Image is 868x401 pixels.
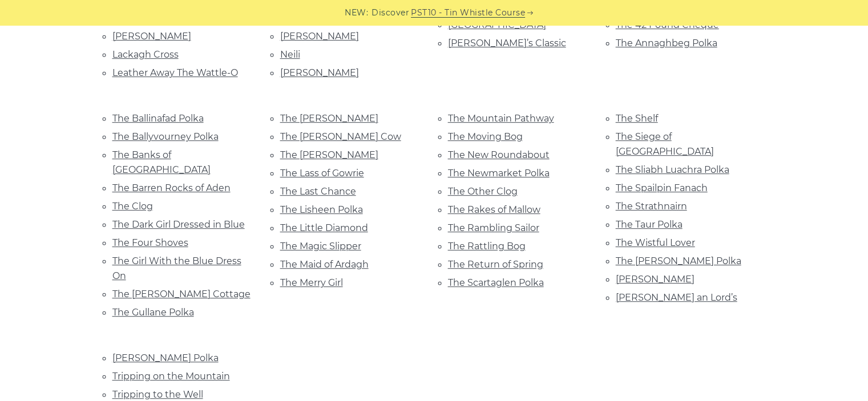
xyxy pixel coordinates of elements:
[112,201,153,212] a: The Clog
[616,292,737,303] a: [PERSON_NAME] an Lord’s
[280,149,378,160] a: The [PERSON_NAME]
[280,113,378,124] a: The [PERSON_NAME]
[112,256,241,281] a: The Girl With the Blue Dress On
[448,241,526,252] a: The Rattling Bog
[280,67,359,78] a: [PERSON_NAME]
[112,219,245,230] a: The Dark Girl Dressed in Blue
[448,204,540,215] a: The Rakes of Mallow
[448,113,554,124] a: The Mountain Pathway
[112,353,219,363] a: [PERSON_NAME] Polka
[616,164,729,175] a: The Sliabh Luachra Polka
[448,168,550,179] a: The Newmarket Polka
[112,113,204,124] a: The Ballinafad Polka
[448,149,550,160] a: The New Roundabout
[280,186,356,197] a: The Last Chance
[372,6,409,19] span: Discover
[280,131,401,142] a: The [PERSON_NAME] Cow
[112,307,194,318] a: The Gullane Polka
[616,183,708,193] a: The Spailpin Fanach
[616,201,687,212] a: The Strathnairn
[112,149,211,175] a: The Banks of [GEOGRAPHIC_DATA]
[112,237,188,248] a: The Four Shoves
[448,277,544,288] a: The Scartaglen Polka
[280,277,343,288] a: The Merry Girl
[448,222,539,233] a: The Rambling Sailor
[616,237,695,248] a: The Wistful Lover
[112,183,231,193] a: The Barren Rocks of Aden
[112,289,251,299] a: The [PERSON_NAME] Cottage
[112,49,179,60] a: Lackagh Cross
[616,219,683,230] a: The Taur Polka
[280,259,369,270] a: The Maid of Ardagh
[280,31,359,42] a: [PERSON_NAME]
[411,6,525,19] a: PST10 - Tin Whistle Course
[280,49,300,60] a: Neili
[112,389,203,400] a: Tripping to the Well
[616,274,695,285] a: [PERSON_NAME]
[616,256,741,266] a: The [PERSON_NAME] Polka
[448,131,523,142] a: The Moving Bog
[616,38,717,48] a: The Annaghbeg Polka
[112,371,230,382] a: Tripping on the Mountain
[448,259,543,270] a: The Return of Spring
[112,131,219,142] a: The Ballyvourney Polka
[448,38,566,48] a: [PERSON_NAME]’s Classic
[616,131,714,157] a: The Siege of [GEOGRAPHIC_DATA]
[448,186,518,197] a: The Other Clog
[345,6,368,19] span: NEW:
[112,67,238,78] a: Leather Away The Wattle-O
[280,204,363,215] a: The Lisheen Polka
[280,222,368,233] a: The Little Diamond
[280,168,364,179] a: The Lass of Gowrie
[280,241,361,252] a: The Magic Slipper
[616,113,658,124] a: The Shelf
[112,31,191,42] a: [PERSON_NAME]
